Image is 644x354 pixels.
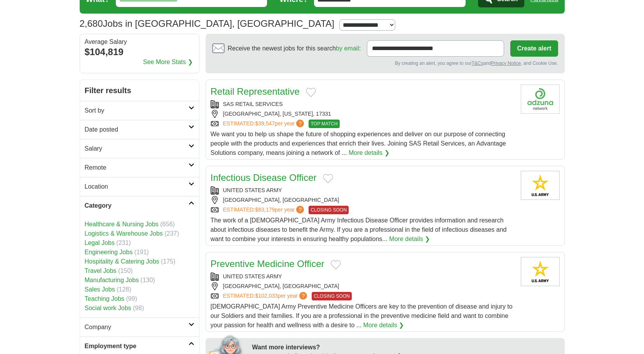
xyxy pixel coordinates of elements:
span: (98) [133,305,144,311]
a: Teaching Jobs [85,295,124,302]
a: ESTIMATED:$102,033per year? [223,292,309,300]
span: (150) [118,267,133,274]
a: Healthcare & Nursing Jobs [85,221,159,227]
span: We want you to help us shape the future of shopping experiences and deliver on our purpose of con... [211,131,506,156]
h2: Sort by [85,106,188,115]
span: (99) [126,295,137,302]
button: Create alert [510,40,558,57]
img: Company logo [521,85,560,114]
a: Social work Jobs [85,305,131,311]
div: Average Salary [85,39,194,45]
h1: Jobs in [GEOGRAPHIC_DATA], [GEOGRAPHIC_DATA] [80,18,335,29]
img: United States Army logo [521,171,560,200]
span: 2,680 [80,17,103,31]
a: Salary [80,139,199,158]
a: UNITED STATES ARMY [223,187,282,193]
h2: Salary [85,144,188,153]
a: Infectious Disease Officer [211,172,317,183]
span: $39,547 [255,120,275,127]
span: [DEMOGRAPHIC_DATA] Army Preventive Medicine Officers are key to the prevention of disease and inj... [211,303,513,328]
a: Sales Jobs [85,286,115,293]
div: [GEOGRAPHIC_DATA], [GEOGRAPHIC_DATA] [211,282,515,290]
a: Location [80,177,199,196]
div: By creating an alert, you agree to our and , and Cookie Use. [212,60,558,67]
a: Preventive Medicine Officer [211,259,325,269]
a: Retail Representative [211,86,300,97]
a: More details ❯ [389,234,430,244]
span: The work of a [DEMOGRAPHIC_DATA] Army Infectious Disease Officer provides information and researc... [211,217,507,242]
a: Sort by [80,101,199,120]
span: ? [299,292,307,300]
h2: Filter results [80,80,199,101]
span: $83,179 [255,206,275,213]
span: (656) [160,221,175,227]
a: Date posted [80,120,199,139]
button: Add to favorite jobs [323,174,333,183]
h2: Remote [85,163,188,172]
a: ESTIMATED:$83,179per year? [223,206,306,214]
span: TOP MATCH [309,120,339,128]
a: Hospitality & Catering Jobs [85,258,159,265]
h2: Location [85,182,188,191]
span: ? [296,206,304,213]
a: Company [80,318,199,337]
span: CLOSING SOON [312,292,352,300]
a: ESTIMATED:$39,547per year? [223,120,306,128]
a: Legal Jobs [85,239,115,246]
div: $104,819 [85,45,194,59]
h2: Date posted [85,125,188,134]
a: UNITED STATES ARMY [223,273,282,279]
button: Add to favorite jobs [331,260,341,269]
a: Category [80,196,199,215]
h2: Employment type [85,342,188,351]
span: (231) [116,239,131,246]
a: See More Stats ❯ [143,57,193,67]
span: ? [296,120,304,127]
h2: Company [85,323,188,332]
a: Travel Jobs [85,267,117,274]
span: CLOSING SOON [309,206,349,214]
span: $102,033 [255,293,277,299]
span: (237) [164,230,179,237]
a: More details ❯ [363,321,404,330]
div: Want more interviews? [252,343,560,352]
a: Remote [80,158,199,177]
a: by email [336,45,359,52]
img: United States Army logo [521,257,560,286]
a: Privacy Notice [491,61,521,66]
span: (128) [117,286,131,293]
span: (130) [141,277,155,283]
a: Engineering Jobs [85,249,133,255]
h2: Category [85,201,188,210]
span: (191) [134,249,149,255]
span: (175) [161,258,175,265]
span: Receive the newest jobs for this search : [228,44,361,53]
button: Add to favorite jobs [306,88,316,97]
a: Manufacturing Jobs [85,277,139,283]
div: [GEOGRAPHIC_DATA], [US_STATE], 17331 [211,110,515,118]
div: [GEOGRAPHIC_DATA], [GEOGRAPHIC_DATA] [211,196,515,204]
a: Logistics & Warehouse Jobs [85,230,163,237]
a: T&Cs [471,61,483,66]
div: SAS RETAIL SERVICES [211,100,515,108]
a: More details ❯ [349,148,389,158]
